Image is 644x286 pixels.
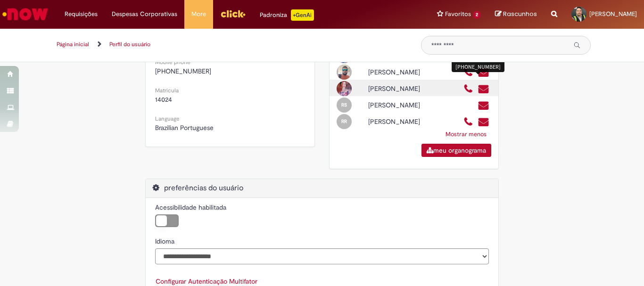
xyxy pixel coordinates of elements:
[65,9,98,19] span: Requisições
[473,11,481,19] span: 2
[155,67,211,75] span: [PHONE_NUMBER]
[330,96,456,113] div: Open Profile: Renan Araujo da Silva
[361,84,456,93] div: [PERSON_NAME]
[155,237,174,246] label: Idioma
[220,7,246,21] img: click_logo_yellow_360x200.png
[441,126,491,143] a: Mostrar menos
[155,123,214,132] span: Brazilian Portuguese
[361,117,456,126] div: [PERSON_NAME]
[503,9,537,18] span: Rascunhos
[330,80,456,96] div: Open Profile: Maria Patricia Vieira
[155,95,172,104] span: 14024
[589,10,637,18] span: [PERSON_NAME]
[463,117,473,128] a: Ligar para +55 1111111000
[291,9,314,21] p: +GenAi
[155,58,190,66] small: Mobile phone
[361,100,456,110] div: [PERSON_NAME]
[57,41,89,48] a: Página inicial
[155,115,180,123] small: Language
[478,84,489,95] a: Enviar um e-mail para 99836710@ambev.com.br
[53,36,407,53] ul: Trilhas de página
[155,87,179,94] small: Matricula
[112,9,177,19] span: Despesas Corporativas
[495,10,537,19] a: Rascunhos
[445,9,471,19] span: Favoritos
[109,41,150,48] a: Perfil do usuário
[1,5,50,24] img: ServiceNow
[153,184,491,193] h2: preferências do usuário
[155,203,226,212] label: Acessibilidade habilitada
[478,117,489,128] a: Enviar um e-mail para 99735380@ambev.com.br
[421,144,491,157] a: meu organograma
[478,100,489,111] a: Enviar um e-mail para 99834154@ambev.com.br
[341,118,347,124] span: RR
[260,9,314,21] div: Padroniza
[341,102,347,108] span: RS
[330,63,456,80] div: Open Profile: Manoel Guibson Souza
[330,113,456,129] div: Open Profile: Roberto Walter De Souza Ramos
[361,67,456,77] div: [PERSON_NAME]
[191,9,206,19] span: More
[463,84,473,95] a: Ligar para +55 (85) 982103458
[452,53,504,72] div: Ligar para [PHONE_NUMBER]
